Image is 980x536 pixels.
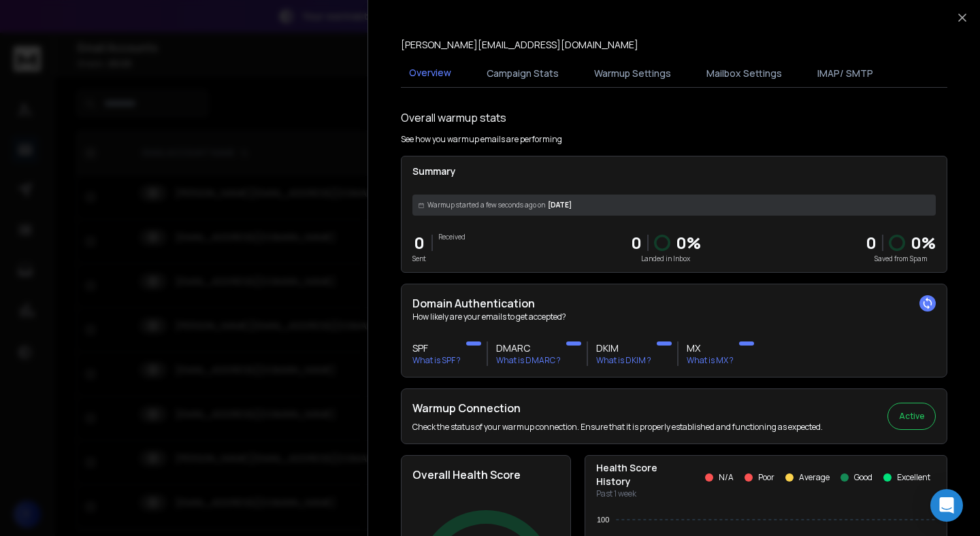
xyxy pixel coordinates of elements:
[412,195,936,216] div: [DATE]
[596,461,678,488] p: Health Score History
[854,472,872,483] p: Good
[427,200,545,210] span: Warmup started a few seconds ago on
[597,516,609,524] tspan: 100
[596,341,651,355] h3: DKIM
[412,295,936,312] h2: Domain Authentication
[687,341,734,355] h3: MX
[412,341,461,355] h3: SPF
[687,355,734,366] p: What is MX ?
[799,472,830,483] p: Average
[496,355,561,366] p: What is DMARC ?
[809,58,881,88] button: IMAP/ SMTP
[866,231,877,254] strong: 0
[438,232,465,242] p: Received
[911,232,936,254] p: 0 %
[631,254,701,264] p: Landed in Inbox
[496,341,561,355] h3: DMARC
[412,165,936,178] p: Summary
[631,232,642,254] p: 0
[412,467,559,483] h2: Overall Health Score
[596,355,651,366] p: What is DKIM ?
[412,254,426,264] p: Sent
[887,403,936,430] button: Active
[412,355,461,366] p: What is SPF ?
[478,58,567,88] button: Campaign Stats
[412,312,936,322] p: How likely are your emails to get accepted?
[719,472,734,483] p: N/A
[412,232,426,254] p: 0
[412,400,823,416] h2: Warmup Connection
[698,58,790,88] button: Mailbox Settings
[401,110,506,126] h1: Overall warmup stats
[596,488,678,499] p: Past 1 week
[401,134,562,145] p: See how you warmup emails are performing
[412,422,823,433] p: Check the status of your warmup connection. Ensure that it is properly established and functionin...
[586,58,679,88] button: Warmup Settings
[676,232,701,254] p: 0 %
[758,472,774,483] p: Poor
[866,254,936,264] p: Saved from Spam
[401,38,638,52] p: [PERSON_NAME][EMAIL_ADDRESS][DOMAIN_NAME]
[930,489,963,522] div: Open Intercom Messenger
[897,472,930,483] p: Excellent
[401,58,459,89] button: Overview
